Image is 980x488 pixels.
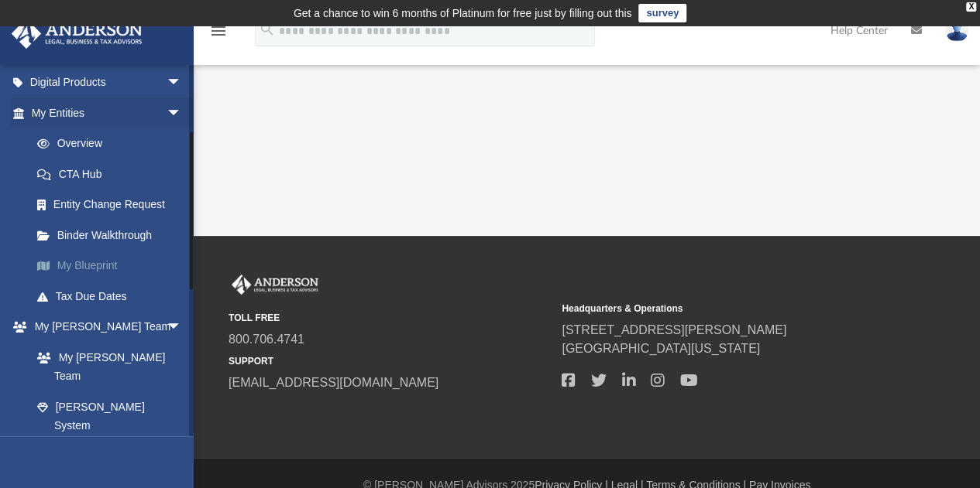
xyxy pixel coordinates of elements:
[22,281,205,312] a: Tax Due Dates
[22,159,205,189] a: CTA Hub
[22,251,205,282] a: My Blueprint
[11,97,205,128] a: My Entitiesarrow_drop_down
[229,333,304,346] a: 800.706.4741
[167,97,198,129] span: arrow_drop_down
[966,2,976,12] div: close
[167,312,198,343] span: arrow_drop_down
[229,376,438,389] a: [EMAIL_ADDRESS][DOMAIN_NAME]
[294,4,632,22] div: Get a chance to win 6 months of Platinum for free just by filling out this
[638,4,686,22] a: survey
[22,128,205,159] a: Overview
[562,342,760,355] a: [GEOGRAPHIC_DATA][US_STATE]
[259,21,276,38] i: search
[167,67,198,99] span: arrow_drop_down
[562,302,884,316] small: Headquarters & Operations
[945,19,968,42] img: User Pic
[11,67,205,98] a: Digital Productsarrow_drop_down
[209,29,228,40] a: menu
[22,342,190,391] a: My [PERSON_NAME] Team
[562,323,786,336] a: [STREET_ADDRESS][PERSON_NAME]
[22,391,198,441] a: [PERSON_NAME] System
[209,22,228,40] i: menu
[229,311,551,325] small: TOLL FREE
[22,189,205,220] a: Entity Change Request
[22,220,205,251] a: Binder Walkthrough
[229,275,322,295] img: Anderson Advisors Platinum Portal
[229,354,551,368] small: SUPPORT
[7,19,147,49] img: Anderson Advisors Platinum Portal
[11,312,198,343] a: My [PERSON_NAME] Teamarrow_drop_down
